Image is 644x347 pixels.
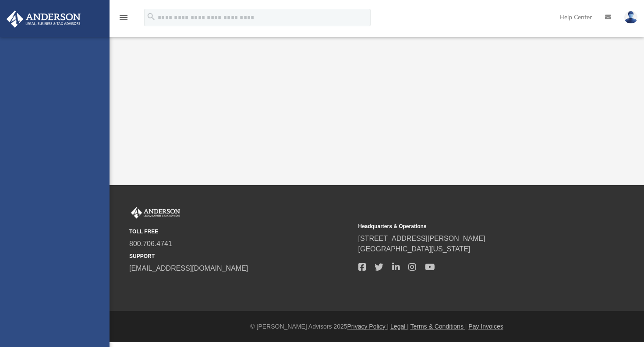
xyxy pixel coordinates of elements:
[347,323,389,330] a: Privacy Policy |
[129,240,172,247] a: 800.706.4741
[624,11,637,24] img: User Pic
[129,252,352,260] small: SUPPORT
[129,228,352,236] small: TOLL FREE
[110,322,644,331] div: © [PERSON_NAME] Advisors 2025
[118,17,129,23] a: menu
[146,12,156,21] i: search
[129,207,182,218] img: Anderson Advisors Platinum Portal
[129,265,248,272] a: [EMAIL_ADDRESS][DOMAIN_NAME]
[468,323,503,330] a: Pay Invoices
[4,11,83,28] img: Anderson Advisors Platinum Portal
[390,323,409,330] a: Legal |
[358,222,581,230] small: Headquarters & Operations
[118,12,129,23] i: menu
[358,235,485,242] a: [STREET_ADDRESS][PERSON_NAME]
[410,323,467,330] a: Terms & Conditions |
[358,245,471,253] a: [GEOGRAPHIC_DATA][US_STATE]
